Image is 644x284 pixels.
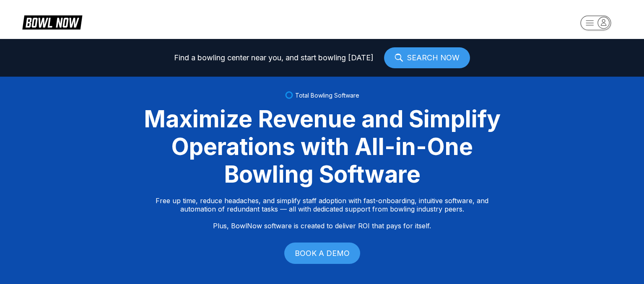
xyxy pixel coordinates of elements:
p: Free up time, reduce headaches, and simplify staff adoption with fast-onboarding, intuitive softw... [156,196,488,230]
span: Total Bowling Software [295,92,359,99]
div: Maximize Revenue and Simplify Operations with All-in-One Bowling Software [133,105,511,188]
a: SEARCH NOW [384,47,470,68]
span: Find a bowling center near you, and start bowling [DATE] [174,54,374,62]
a: BOOK A DEMO [284,243,360,264]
